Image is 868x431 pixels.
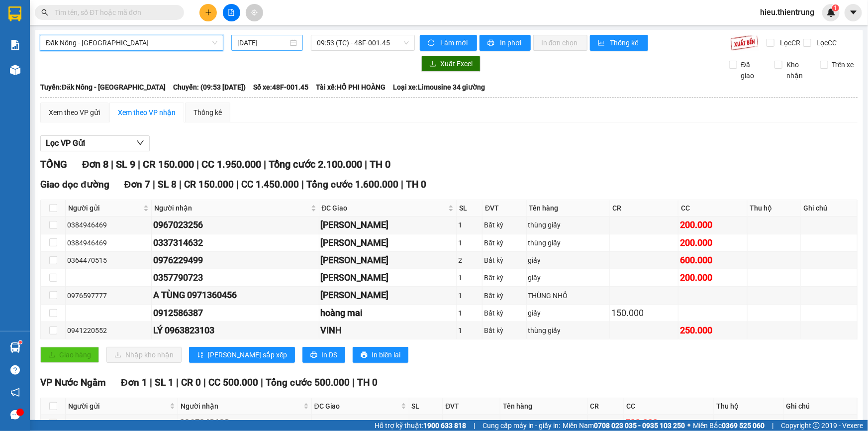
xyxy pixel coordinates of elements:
div: 1 [411,418,441,429]
span: SL 9 [116,158,135,170]
div: 1 [458,219,481,230]
div: 0337314632 [153,236,317,250]
span: file-add [228,9,235,16]
div: thùng giấy [528,219,608,230]
button: downloadXuất Excel [421,56,481,72]
span: | [179,179,182,190]
span: | [264,158,266,170]
span: Lọc CC [813,37,839,48]
button: sort-ascending[PERSON_NAME] sắp xếp [189,347,295,363]
div: 0965943123 [180,416,310,430]
button: Lọc VP Gửi [40,135,150,151]
div: giấy [528,272,608,283]
div: 2 [458,255,481,266]
span: down [136,139,144,147]
span: ĐC Giao [314,401,399,412]
span: TH 0 [357,377,378,388]
div: Xem theo VP gửi [49,107,100,118]
span: SL 1 [155,377,174,388]
span: | [236,179,239,190]
div: giấy [528,255,608,266]
input: 15/08/2025 [237,37,288,48]
span: CC 1.950.000 [201,158,261,170]
span: CC 1.450.000 [241,179,299,190]
img: 9k= [730,35,759,51]
button: aim [246,4,263,21]
div: 1 [458,272,481,283]
div: Bất kỳ [444,418,498,429]
button: bar-chartThống kê [590,35,648,51]
span: Làm mới [440,37,469,48]
span: | [261,377,263,388]
th: SL [409,398,443,415]
span: 1 [834,4,837,11]
span: printer [487,39,496,47]
span: | [352,377,355,388]
img: logo-vxr [8,6,21,21]
span: Kho nhận [782,59,812,81]
span: Trên xe [828,59,858,70]
span: CC 500.000 [208,377,258,388]
span: | [196,158,199,170]
span: search [41,9,48,16]
div: [PERSON_NAME] [321,218,455,232]
th: ĐVT [443,398,500,415]
sup: 1 [832,4,839,11]
div: 1 [458,237,481,248]
span: In DS [321,349,337,360]
span: [PERSON_NAME] sắp xếp [208,349,287,360]
img: warehouse-icon [10,342,20,353]
th: SL [457,200,482,216]
sup: 1 [19,341,22,344]
span: In biên lai [372,349,400,360]
strong: 1900 633 818 [423,422,466,430]
span: Miền Nam [563,420,685,431]
span: notification [10,388,20,397]
span: aim [251,9,258,16]
span: Tổng cước 2.100.000 [269,158,362,170]
span: printer [310,351,317,359]
span: ⚪️ [687,424,690,428]
span: | [138,158,140,170]
span: sync [428,39,436,47]
div: [PERSON_NAME] [321,253,455,267]
span: | [176,377,179,388]
div: 0976229499 [153,253,317,267]
span: TỔNG [40,158,67,170]
th: CR [588,398,624,415]
span: Người nhận [181,401,301,412]
th: ĐVT [482,200,526,216]
th: CC [678,200,747,216]
div: Bất kỳ [484,308,524,319]
th: CC [624,398,714,415]
span: | [153,179,155,190]
img: icon-new-feature [827,8,836,17]
button: file-add [223,4,240,21]
div: Bất kỳ [484,325,524,336]
span: Tài xế: HỒ PHI HOÀNG [316,82,386,93]
span: ĐC Giao [322,203,447,214]
th: Ghi chú [801,200,857,216]
span: Hỗ trợ kỹ thuật: [375,420,466,431]
div: 0364470515 [67,255,150,266]
b: Nhà xe Thiên Trung [40,8,90,68]
span: copyright [813,422,820,429]
span: Đơn 8 [82,158,108,170]
span: SL 8 [158,179,177,190]
div: [PERSON_NAME] [321,236,455,250]
div: LÝ 0963823103 [153,323,317,337]
button: downloadNhập kho nhận [106,347,182,363]
span: Người nhận [154,203,308,214]
span: Thống kê [610,37,640,48]
span: 09:53 (TC) - 48F-001.45 [317,35,409,50]
span: download [429,60,436,68]
button: caret-down [845,4,862,21]
span: Lọc VP Gửi [46,137,85,149]
div: Bất kỳ [484,290,524,301]
span: sort-ascending [197,351,204,359]
div: 1 [458,325,481,336]
span: Số xe: 48F-001.45 [253,82,308,93]
span: Đăk Nông - Hà Nội [46,35,217,50]
div: thùng giấy [528,325,608,336]
div: 0384946469 [67,219,150,230]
